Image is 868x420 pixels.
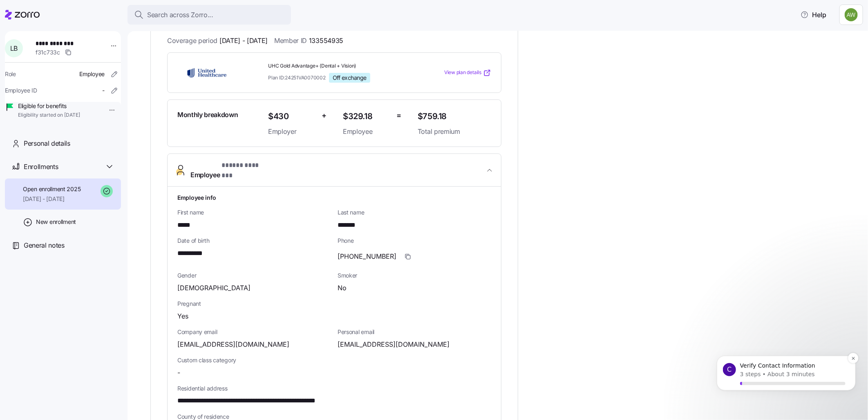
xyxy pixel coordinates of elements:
span: Open enrollment 2025 [23,185,81,193]
span: Phone [338,237,491,245]
iframe: Intercom notifications message [705,346,868,416]
span: Search across Zorro... [147,10,213,20]
span: No [338,283,347,293]
button: Help [794,7,833,23]
span: Employee [190,160,267,180]
span: Total premium [418,126,491,137]
span: Enrollments [24,162,58,172]
h1: Employee info [177,193,491,202]
a: View plan details [444,69,491,77]
span: Coverage period [167,36,268,46]
span: + [322,110,327,122]
span: [PHONE_NUMBER] [338,251,396,262]
span: Member ID [274,36,343,46]
span: Plan ID: 24251VA0070002 [268,74,326,81]
span: Employee [343,126,390,137]
button: Search across Zorro... [128,5,291,25]
span: View plan details [444,69,481,77]
span: Personal details [24,138,70,149]
span: f31c733c [36,48,60,56]
span: UHC Gold Advantage+ (Dental + Vision) [268,63,411,70]
span: Yes [177,311,188,321]
span: General notes [24,240,65,251]
span: First name [177,208,331,217]
span: $759.18 [418,110,491,123]
span: $430 [268,110,315,123]
span: Eligible for benefits [18,102,80,110]
span: Smoker [338,271,491,280]
span: $329.18 [343,110,390,123]
span: Employer [268,126,315,137]
span: Pregnant [177,300,491,308]
img: 187a7125535df60c6aafd4bbd4ff0edb [845,8,858,21]
span: Gender [177,271,331,280]
span: [DATE] - [DATE] [23,195,81,203]
span: Personal email [338,328,491,336]
span: [DEMOGRAPHIC_DATA] [177,283,251,293]
span: Role [5,70,16,78]
span: - [102,86,105,95]
span: New enrollment [36,218,76,226]
span: Employee ID [5,86,37,95]
span: Monthly breakdown [177,110,238,120]
span: = [396,110,401,122]
span: L B [10,45,18,52]
span: 133554935 [309,36,343,46]
span: Off exchange [333,74,367,81]
span: Eligibility started on [DATE] [18,112,80,119]
span: [EMAIL_ADDRESS][DOMAIN_NAME] [338,339,450,350]
img: UnitedHealthcare [177,63,236,82]
span: Help [801,10,826,20]
span: Date of birth [177,237,331,245]
span: [DATE] - [DATE] [219,36,268,46]
span: Employee [79,70,105,78]
span: [EMAIL_ADDRESS][DOMAIN_NAME] [177,339,289,350]
span: Company email [177,328,331,336]
span: Last name [338,208,491,217]
span: Custom class category [177,356,331,364]
span: - [177,368,180,378]
span: Residential address [177,384,491,393]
